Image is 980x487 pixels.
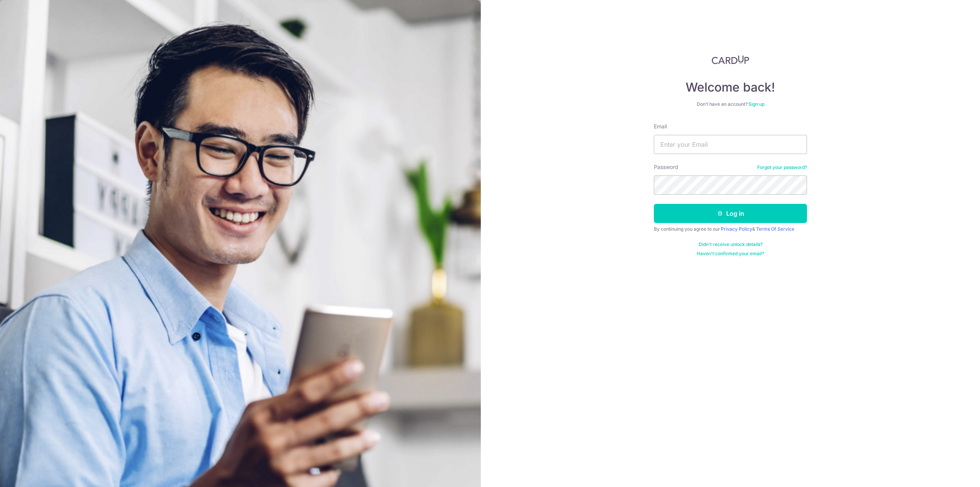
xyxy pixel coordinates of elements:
button: Log in [654,204,807,223]
a: Didn't receive unlock details? [699,241,763,248]
a: Forgot your password? [757,164,807,171]
a: Terms Of Service [756,226,794,232]
div: Don’t have an account? [654,101,807,107]
a: Haven't confirmed your email? [697,251,764,257]
label: Email [654,123,667,130]
label: Password [654,163,678,171]
img: CardUp Logo [712,55,749,64]
h4: Welcome back! [654,80,807,95]
a: Privacy Policy [721,226,752,232]
div: By continuing you agree to our & [654,226,807,232]
input: Enter your Email [654,135,807,154]
a: Sign up [748,101,764,107]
